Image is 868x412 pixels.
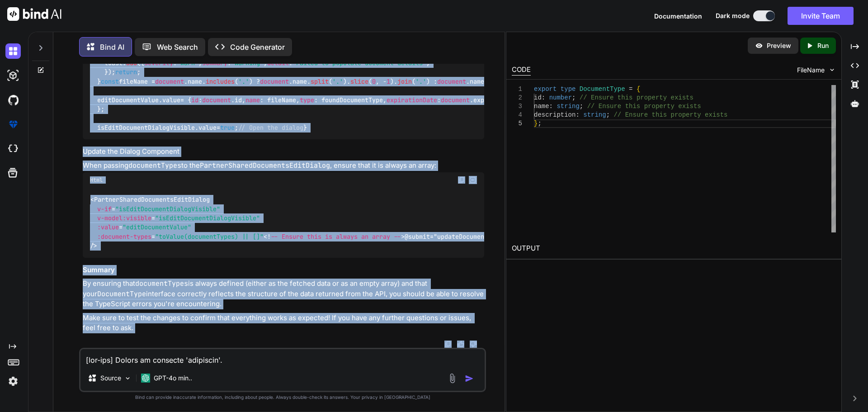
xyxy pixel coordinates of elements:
[372,77,376,85] span: 0
[332,77,343,85] span: '.'
[90,195,491,251] code: @submit="updateDocument" />
[83,161,484,171] p: When passing to the , ensure that it is always an array:
[447,373,458,384] img: attachment
[788,7,854,25] button: Invite Team
[325,232,332,241] span: is
[541,94,545,101] span: :
[97,205,112,213] span: v-if
[534,85,557,93] span: export
[97,289,146,298] code: DocumentType
[97,232,151,241] span: :document-types
[576,111,579,118] span: :
[465,374,474,383] img: icon
[534,103,549,110] span: name
[155,77,184,85] span: document
[387,96,437,104] span: expirationDate
[123,223,191,232] span: "editDocumentValue"
[534,94,542,101] span: id
[83,313,484,333] p: Make sure to test the changes to confirm that everything works as expected! If you have any furth...
[200,161,330,170] code: PartnerSharedDocumentsEditDialog
[115,205,220,213] span: "isEditDocumentDialogVisible"
[512,119,522,128] div: 5
[5,68,21,83] img: darkAi-studio
[135,279,188,288] code: documentTypes
[767,41,791,50] p: Preview
[397,77,412,85] span: join
[101,77,119,85] span: const
[90,176,103,184] span: Html
[583,111,606,118] span: string
[580,94,693,101] span: // Ensure this property exists
[613,111,727,118] span: // Ensure this property exists
[654,12,702,20] span: Documentation
[512,94,522,102] div: 2
[90,195,405,241] span: < = = = = <! >
[282,232,303,241] span: Ensure
[7,7,61,21] img: Bind AI
[606,111,609,118] span: ;
[311,77,329,85] span: split
[560,85,576,93] span: type
[260,77,289,85] span: document
[97,223,119,232] span: :value
[512,102,522,111] div: 3
[534,120,538,127] span: }
[755,42,763,50] img: preview
[307,232,321,241] span: this
[100,42,124,52] p: Bind AI
[141,374,150,383] img: GPT-4o mini
[549,103,552,110] span: :
[115,68,137,76] span: return
[83,265,484,275] h3: Summary
[191,96,198,104] span: id
[470,77,484,85] span: name
[83,147,484,157] h4: Update the Dialog Component
[534,111,576,118] span: description
[5,117,21,132] img: premium
[238,77,249,85] span: '.'
[394,232,401,241] span: --
[202,96,231,104] span: document
[512,111,522,119] div: 4
[654,11,702,21] button: Documentation
[336,232,358,241] span: always
[5,43,21,59] img: darkChat
[512,85,522,94] div: 1
[415,77,426,85] span: '.'
[220,123,235,132] span: true
[5,374,21,389] img: settings
[157,42,198,52] p: Web Search
[557,103,579,110] span: string
[444,341,452,348] img: copy
[579,103,583,110] span: ;
[579,85,625,93] span: DocumentType
[470,341,477,348] img: dislike
[230,42,285,52] p: Code Generator
[473,96,524,104] span: expirationDate
[79,394,486,401] p: Bind can provide inaccurate information, including about people. Always double-check its answers....
[441,96,470,104] span: document
[124,374,132,382] img: Pick Models
[828,66,836,74] img: chevron down
[629,85,632,93] span: =
[538,120,541,127] span: ;
[797,66,825,75] span: FileName
[350,77,368,85] span: slice
[437,77,466,85] span: document
[372,232,390,241] span: array
[238,123,303,132] span: // Open the dialog
[292,77,307,85] span: name
[5,92,21,108] img: githubDark
[97,214,151,222] span: v-model:visible
[716,11,750,20] span: Dark mode
[512,65,531,76] div: CODE
[155,214,260,222] span: "isEditDocumentDialogVisible"
[457,341,464,348] img: like
[94,195,210,204] span: PartnerSharedDocumentsEditDialog
[100,374,121,383] p: Source
[5,141,21,156] img: cloudideIcon
[637,85,640,93] span: {
[817,41,829,50] p: Run
[300,96,314,104] span: type
[188,77,202,85] span: name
